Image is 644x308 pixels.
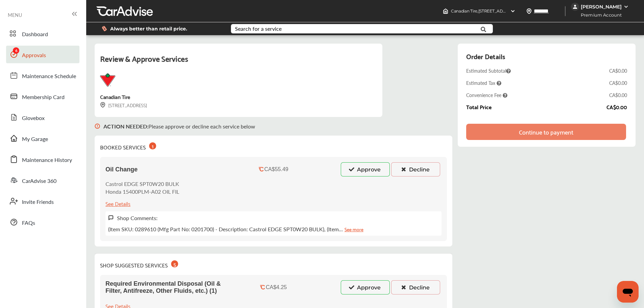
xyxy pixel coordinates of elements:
[100,52,377,73] div: Review & Approve Services
[572,11,627,19] span: Premium Account
[105,166,138,173] span: Oil Change
[235,26,282,31] div: Search for a service
[22,114,45,123] span: Glovebox
[22,156,72,165] span: Maintenance History
[100,141,156,151] div: BOOKED SERVICES
[443,8,448,14] img: header-home-logo.8d720a4f.svg
[100,101,147,109] div: [STREET_ADDRESS]
[108,225,363,233] p: (Item SKU: 0289610 (Mfg Part No: 0201700) - Description: Castrol EDGE SPT0W20 BULK), (Item…
[466,79,501,86] span: Estimated Tax
[6,171,79,189] a: CarAdvise 360
[6,88,79,105] a: Membership Card
[391,280,440,294] button: Decline
[526,8,532,14] img: location_vector.a44bc228.svg
[341,162,390,176] button: Approve
[100,73,115,87] img: logo-canadian-tire.png
[103,122,255,130] p: Please approve or decline each service below
[466,50,505,62] div: Order Details
[95,117,100,136] img: svg+xml;base64,PHN2ZyB3aWR0aD0iMTYiIGhlaWdodD0iMTciIHZpZXdCb3g9IjAgMCAxNiAxNyIgZmlsbD0ibm9uZSIgeG...
[341,280,390,294] button: Approve
[22,135,48,144] span: My Garage
[6,150,79,168] a: Maintenance History
[102,26,107,31] img: dollor_label_vector.a70140d1.svg
[6,67,79,84] a: Maintenance Schedule
[609,67,627,74] div: CA$0.00
[22,72,76,81] span: Maintenance Schedule
[103,122,148,130] b: ACTION NEEDED :
[344,225,363,233] a: See more
[105,280,237,294] span: Required Environmental Disposal (Oil & Filter, Antifreeze, Other Fluids, etc.) (1)
[264,166,288,172] div: CA$55.49
[623,4,629,9] img: WGsFRI8htEPBVLJbROoPRyZpYNWhNONpIPPETTm6eUC0GeLEiAAAAAElFTkSuQmCC
[571,3,579,11] img: jVpblrzwTbfkPYzPPzSLxeg0AAAAASUVORK5CYII=
[100,259,178,269] div: SHOP SUGGESTED SERVICES
[22,51,46,60] span: Approvals
[110,26,187,31] span: Always better than retail price.
[391,162,440,176] button: Decline
[510,8,516,14] img: header-down-arrow.9dd2ce7d.svg
[6,192,79,210] a: Invite Friends
[171,260,178,267] div: 5
[100,102,105,108] img: svg+xml;base64,PHN2ZyB3aWR0aD0iMTYiIGhlaWdodD0iMTciIHZpZXdCb3g9IjAgMCAxNiAxNyIgZmlsbD0ibm9uZSIgeG...
[617,281,639,303] iframe: Button to launch messaging window
[466,92,507,98] span: Convenience Fee
[6,109,79,126] a: Glovebox
[466,67,511,74] span: Estimated Subtotal
[609,79,627,86] div: CA$0.00
[108,215,114,221] img: svg+xml;base64,PHN2ZyB3aWR0aD0iMTYiIGhlaWdodD0iMTciIHZpZXdCb3g9IjAgMCAxNiAxNyIgZmlsbD0ibm9uZSIgeG...
[100,92,130,101] div: Canadian Tire
[105,188,179,195] p: Honda 15400PLM-A02 OIL FIL
[6,129,79,147] a: My Garage
[149,142,156,149] div: 1
[581,4,622,10] div: [PERSON_NAME]
[105,199,130,208] div: See Details
[22,198,54,207] span: Invite Friends
[6,25,79,42] a: Dashboard
[266,284,287,290] div: CA$4.25
[22,219,35,228] span: FAQs
[565,6,566,16] img: header-divider.bc55588e.svg
[519,128,573,135] div: Continue to payment
[8,12,22,18] span: MENU
[451,8,581,14] span: Canadian Tire , [STREET_ADDRESS] [GEOGRAPHIC_DATA] , N6H 0A3
[105,180,179,188] p: Castrol EDGE SPT0W20 BULK
[6,213,79,231] a: FAQs
[609,92,627,98] div: CA$0.00
[606,104,627,110] div: CA$0.00
[117,214,158,222] label: Shop Comments:
[466,104,492,110] div: Total Price
[22,30,48,39] span: Dashboard
[22,177,56,186] span: CarAdvise 360
[6,46,79,63] a: Approvals
[22,93,65,102] span: Membership Card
